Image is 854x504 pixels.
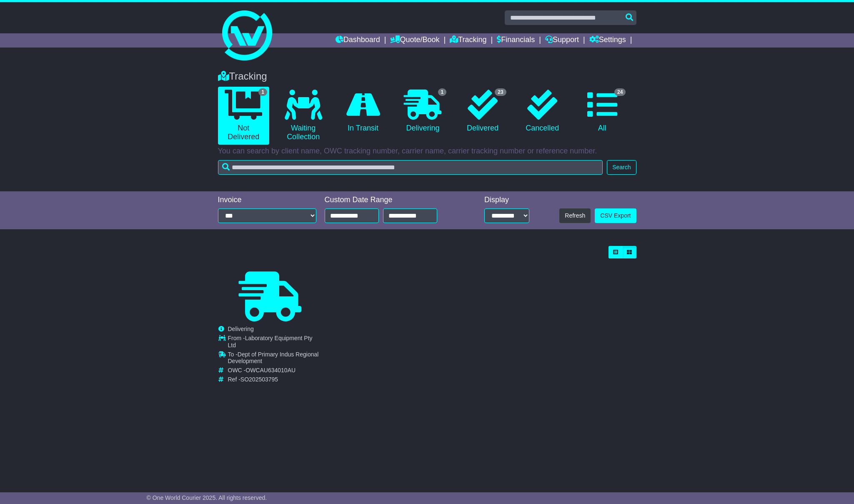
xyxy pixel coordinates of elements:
span: SO202503795 [240,376,278,383]
button: Search [607,160,636,175]
a: Tracking [450,33,486,48]
div: Tracking [214,70,641,83]
a: Dashboard [336,33,380,48]
td: OWC - [228,367,322,376]
span: 23 [495,88,506,96]
td: To - [228,351,322,367]
a: Financials [497,33,535,48]
a: Settings [589,33,626,48]
a: Cancelled [517,87,568,136]
a: 23 Delivered [457,87,508,136]
td: Ref - [228,376,322,383]
span: Dept of Primary Indus Regional Development [228,351,319,365]
a: 1 Not Delivered [218,87,269,145]
a: Quote/Book [390,33,439,48]
a: 24 All [576,87,628,136]
div: Invoice [218,196,316,205]
a: 1 Delivering [397,87,448,136]
span: © One World Courier 2025. All rights reserved. [147,494,267,501]
p: You can search by client name, OWC tracking number, carrier name, carrier tracking number or refe... [218,147,636,156]
td: From - [228,335,322,351]
span: Laboratory Equipment Pty Ltd [228,335,313,349]
span: 24 [614,88,626,96]
span: Delivering [228,326,254,332]
a: Support [545,33,579,48]
div: Custom Date Range [325,196,458,205]
button: Refresh [559,208,591,223]
a: In Transit [337,87,388,136]
span: OWCAU634010AU [245,367,296,374]
span: 1 [438,88,447,96]
a: CSV Export [595,208,636,223]
a: Waiting Collection [278,87,329,145]
div: Display [484,196,529,205]
span: 1 [258,88,267,96]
